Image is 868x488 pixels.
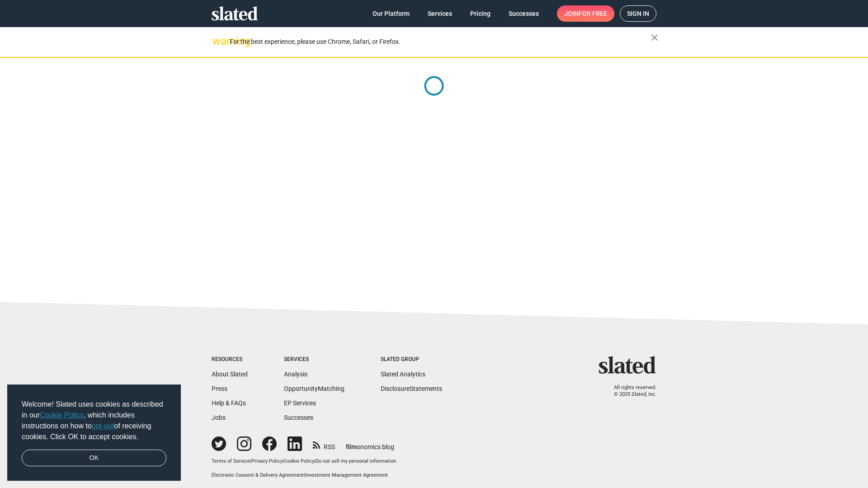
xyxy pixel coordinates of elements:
[420,5,459,22] a: Services
[284,385,344,392] a: OpportunityMatching
[316,458,396,465] button: Do not sell my personal information
[283,458,284,464] span: |
[22,450,166,467] a: dismiss cookie message
[284,356,344,363] div: Services
[470,5,491,22] span: Pricing
[313,437,335,451] a: RSS
[649,32,660,43] mat-icon: close
[579,5,607,22] span: for free
[381,371,425,378] a: Slated Analytics
[212,371,248,378] a: About Slated
[250,458,251,464] span: |
[284,371,307,378] a: Analysis
[22,399,166,442] span: Welcome! Slated uses cookies as described in our , which includes instructions on how to of recei...
[564,5,607,22] span: Join
[346,443,357,450] span: film
[284,414,313,421] a: Successes
[212,356,248,363] div: Resources
[314,458,316,464] span: |
[212,472,304,478] a: Electronic Consent & Delivery Agreement
[212,458,250,464] a: Terms of Service
[428,5,452,22] span: Services
[40,411,84,419] a: Cookie Policy
[284,399,316,407] a: EP Services
[7,385,181,481] div: cookieconsent
[212,399,246,407] a: Help & FAQs
[92,422,114,430] a: opt-out
[509,5,539,22] span: Successes
[381,356,442,363] div: Slated Group
[212,414,226,421] a: Jobs
[212,385,227,392] a: Press
[501,5,546,22] a: Successes
[365,5,417,22] a: Our Platform
[284,458,314,464] a: Cookie Policy
[620,5,656,22] a: Sign in
[627,6,649,21] span: Sign in
[346,436,394,451] a: filmonomics blog
[557,5,614,22] a: Joinfor free
[230,36,651,48] div: For the best experience, please use Chrome, Safari, or Firefox.
[212,36,223,47] mat-icon: warning
[251,458,283,464] a: Privacy Policy
[463,5,498,22] a: Pricing
[304,472,305,478] span: |
[305,472,388,478] a: Investment Management Agreement
[373,5,410,22] span: Our Platform
[604,385,656,398] p: All rights reserved. © 2025 Slated, Inc.
[381,385,442,392] a: DisclosureStatements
